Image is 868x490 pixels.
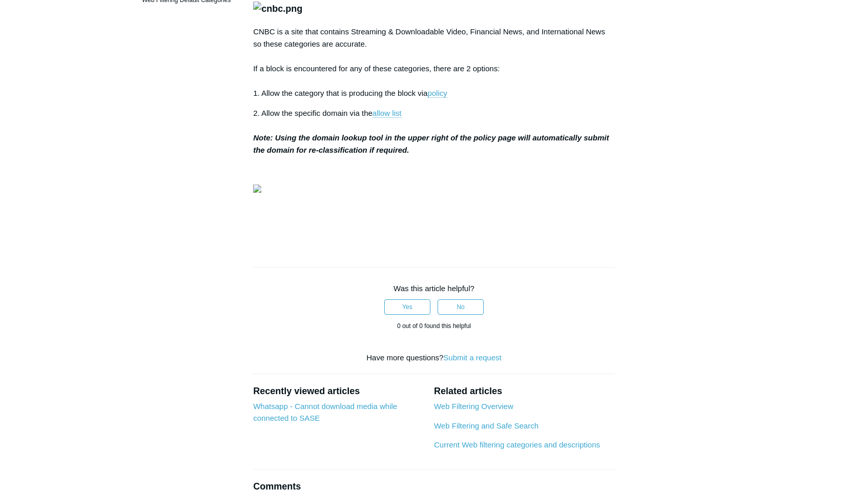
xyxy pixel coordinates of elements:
[253,352,615,364] div: Have more questions?
[434,421,539,430] a: Web Filtering and Safe Search
[253,384,424,398] h2: Recently viewed articles
[427,89,447,98] a: policy
[434,402,513,411] a: Web Filtering Overview
[253,107,615,156] p: 2. Allow the specific domain via the
[384,299,430,315] button: This article was helpful
[373,109,402,118] a: allow list
[394,284,474,293] span: Was this article helpful?
[253,2,302,16] img: cnbc.png
[434,440,600,449] a: Current Web filtering categories and descriptions
[253,26,615,99] p: CNBC is a site that contains Streaming & Downloadable Video, Financial News, and International Ne...
[253,185,261,193] img: 34921437180947
[443,353,501,362] a: Submit a request
[253,133,609,154] strong: Note: Using the domain lookup tool in the upper right of the policy page will automatically submi...
[434,384,615,398] h2: Related articles
[253,402,397,422] a: Whatsapp - Cannot download media while connected to SASE
[438,299,484,315] button: This article was not helpful
[397,322,471,330] span: 0 out of 0 found this helpful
